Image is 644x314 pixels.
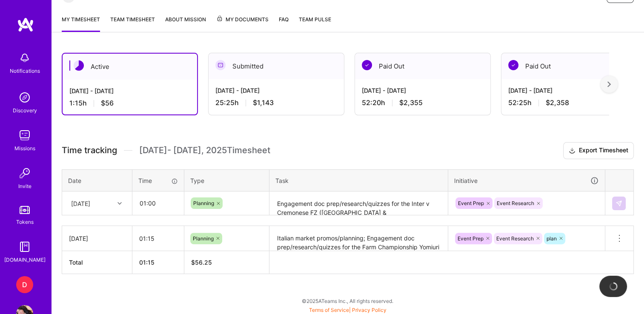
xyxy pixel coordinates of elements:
[458,200,484,206] span: Event Prep
[193,200,214,206] span: Planning
[216,15,269,32] a: My Documents
[133,192,183,214] input: HH:MM
[191,259,212,266] span: $ 56.25
[74,60,84,71] img: Active
[497,200,534,206] span: Event Research
[10,66,40,75] div: Notifications
[216,15,269,24] span: My Documents
[16,238,33,255] img: guide book
[563,142,634,159] button: Export Timesheet
[299,15,331,32] a: Team Pulse
[269,169,448,191] th: Task
[69,234,125,243] div: [DATE]
[14,144,35,153] div: Missions
[615,200,622,207] img: Submit
[547,235,557,242] span: plan
[62,145,117,156] span: Time tracking
[51,290,644,311] div: © 2025 ATeams Inc., All rights reserved.
[279,15,289,32] a: FAQ
[139,145,270,156] span: [DATE] - [DATE] , 2025 Timesheet
[215,60,226,70] img: Submitted
[454,176,599,186] div: Initiative
[16,127,33,144] img: teamwork
[184,169,269,191] th: Type
[546,98,569,107] span: $2,358
[13,106,37,115] div: Discovery
[569,146,575,155] i: icon Download
[132,251,184,274] th: 01:15
[270,192,447,215] textarea: Engagement doc prep/research/quizzes for the Inter v Cremonese FZ ([GEOGRAPHIC_DATA] & [GEOGRAPHI...
[16,276,33,293] div: D
[355,53,490,79] div: Paid Out
[17,17,34,32] img: logo
[193,235,214,242] span: Planning
[508,60,518,70] img: Paid Out
[138,176,178,185] div: Time
[309,307,349,313] a: Terms of Service
[362,86,484,95] div: [DATE] - [DATE]
[362,98,484,107] div: 52:20 h
[132,227,184,250] input: HH:MM
[71,199,90,208] div: [DATE]
[18,182,31,191] div: Invite
[362,60,372,70] img: Paid Out
[299,16,331,23] span: Team Pulse
[16,49,33,66] img: bell
[16,89,33,106] img: discovery
[69,86,190,95] div: [DATE] - [DATE]
[69,99,190,108] div: 1:15 h
[20,206,30,214] img: tokens
[612,197,627,210] div: null
[16,165,33,182] img: Invite
[352,307,386,313] a: Privacy Policy
[253,98,274,107] span: $1,143
[117,201,122,206] i: icon Chevron
[63,54,197,80] div: Active
[62,15,100,32] a: My timesheet
[399,98,423,107] span: $2,355
[458,235,484,242] span: Event Prep
[209,53,344,79] div: Submitted
[62,251,132,274] th: Total
[101,99,114,108] span: $56
[14,276,35,293] a: D
[110,15,155,32] a: Team timesheet
[215,86,337,95] div: [DATE] - [DATE]
[62,169,132,191] th: Date
[4,255,46,264] div: [DOMAIN_NAME]
[16,217,34,226] div: Tokens
[215,98,337,107] div: 25:25 h
[165,15,206,32] a: About Mission
[508,98,630,107] div: 52:25 h
[501,53,637,79] div: Paid Out
[508,86,630,95] div: [DATE] - [DATE]
[309,307,386,313] span: |
[607,280,619,292] img: loading
[607,81,611,87] img: right
[496,235,534,242] span: Event Research
[270,227,447,250] textarea: Italian market promos/planning; Engagement doc prep/research/quizzes for the Farm Championship Yo...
